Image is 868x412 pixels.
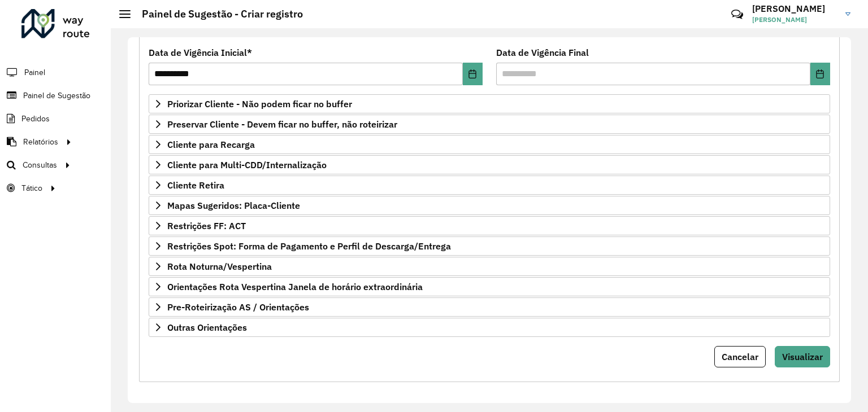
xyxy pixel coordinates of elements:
span: Visualizar [782,351,823,362]
span: Painel [24,67,45,78]
a: Cliente para Recarga [149,135,830,154]
span: Outras Orientações [167,323,247,332]
a: Preservar Cliente - Devem ficar no buffer, não roteirizar [149,115,830,134]
span: Pedidos [21,113,50,125]
span: Restrições FF: ACT [167,221,246,230]
span: Mapas Sugeridos: Placa-Cliente [167,201,300,210]
span: Cancelar [722,351,758,362]
button: Choose Date [810,63,830,85]
a: Restrições Spot: Forma de Pagamento e Perfil de Descarga/Entrega [149,236,830,256]
button: Choose Date [463,63,483,85]
span: Priorizar Cliente - Não podem ficar no buffer [167,99,352,108]
label: Data de Vigência Final [496,46,589,59]
span: Consultas [23,159,57,171]
span: Relatórios [23,136,58,148]
a: Rota Noturna/Vespertina [149,257,830,276]
label: Data de Vigência Inicial [149,46,252,59]
a: Cliente Retira [149,176,830,195]
a: Orientações Rota Vespertina Janela de horário extraordinária [149,277,830,296]
a: Cliente para Multi-CDD/Internalização [149,155,830,174]
a: Priorizar Cliente - Não podem ficar no buffer [149,94,830,113]
button: Cancelar [714,346,766,367]
span: Cliente para Recarga [167,140,255,149]
span: Orientações Rota Vespertina Janela de horário extraordinária [167,282,423,291]
span: Pre-Roteirização AS / Orientações [167,303,309,312]
span: Tático [21,182,42,194]
button: Visualizar [775,346,830,367]
span: Cliente para Multi-CDD/Internalização [167,160,327,169]
h2: Painel de Sugestão - Criar registro [131,8,303,20]
span: Painel de Sugestão [23,90,90,102]
a: Pre-Roteirização AS / Orientações [149,297,830,317]
span: Rota Noturna/Vespertina [167,262,272,271]
a: Contato Rápido [725,2,749,27]
a: Mapas Sugeridos: Placa-Cliente [149,196,830,215]
a: Outras Orientações [149,318,830,337]
h3: [PERSON_NAME] [752,3,837,14]
span: [PERSON_NAME] [752,15,837,25]
a: Restrições FF: ACT [149,216,830,235]
span: Cliente Retira [167,181,224,190]
span: Preservar Cliente - Devem ficar no buffer, não roteirizar [167,120,397,129]
span: Restrições Spot: Forma de Pagamento e Perfil de Descarga/Entrega [167,242,451,251]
